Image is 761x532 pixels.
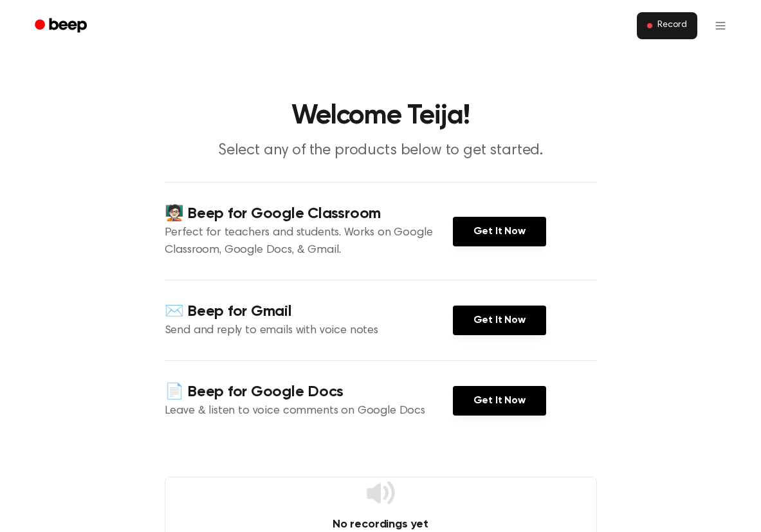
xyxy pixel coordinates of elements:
[165,381,453,403] h4: 📄 Beep for Google Docs
[453,386,546,416] a: Get It Now
[165,203,453,225] h4: 🧑🏻‍🏫 Beep for Google Classroom
[26,14,98,39] a: Beep
[51,103,710,130] h1: Welcome Teija!
[637,12,697,39] button: Record
[134,140,628,161] p: Select any of the products below to get started.
[165,301,453,322] h4: ✉️ Beep for Gmail
[453,217,546,246] a: Get It Now
[453,306,546,335] a: Get It Now
[165,225,453,259] p: Perfect for teachers and students. Works on Google Classroom, Google Docs, & Gmail.
[165,322,453,340] p: Send and reply to emails with voice notes
[657,20,686,32] span: Record
[705,10,736,41] button: Open menu
[165,403,453,420] p: Leave & listen to voice comments on Google Docs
